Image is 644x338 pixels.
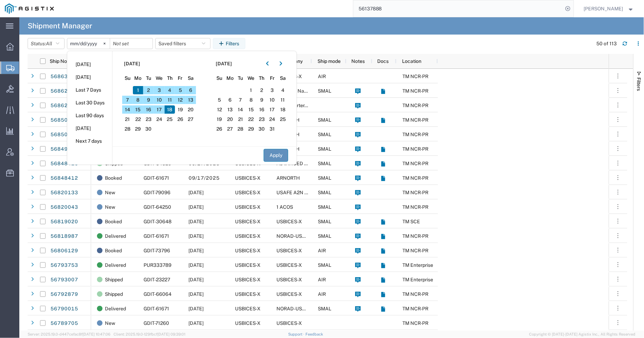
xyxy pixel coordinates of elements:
[144,233,169,239] span: GDIT-61671
[188,248,204,253] span: 09/18/2025
[122,96,133,104] span: 7
[277,86,288,94] span: 4
[214,115,225,123] span: 19
[143,125,154,133] span: 30
[50,289,78,300] a: 56792879
[264,149,288,162] button: Apply
[105,171,122,185] span: Booked
[267,75,278,82] span: Fr
[318,219,331,224] span: SMAL
[256,75,267,82] span: Th
[143,86,154,94] span: 2
[175,115,186,123] span: 26
[46,41,52,46] span: All
[318,277,326,282] span: AIR
[235,233,261,239] span: USBICES-X
[235,204,261,210] span: USBICES-X
[165,115,175,123] span: 25
[50,187,78,198] a: 56820133
[157,332,185,336] span: [DATE] 09:39:01
[276,233,315,239] span: NORAD-USNC J6
[213,38,245,49] button: Filters
[402,117,428,123] span: TM NCR-PR
[50,158,78,169] a: 56848415
[214,125,225,133] span: 26
[235,115,246,123] span: 21
[144,291,172,297] span: GDIT-66064
[67,109,112,122] li: Last 90 days
[402,190,428,195] span: TM NCR-PR
[402,175,428,181] span: TM NCR-PR
[144,175,169,181] span: GDIT-61671
[402,291,428,297] span: TM NCR-PR
[105,229,126,243] span: Delivered
[276,161,343,166] span: ADVANCED PROGRAMS, INC.
[50,202,78,213] a: 56820043
[133,86,144,94] span: 1
[188,291,204,297] span: 09/12/2025
[225,75,235,82] span: Mo
[267,125,278,133] span: 31
[82,332,110,336] span: [DATE] 10:47:06
[256,86,267,94] span: 2
[276,306,315,311] span: NORAD-USNC J6
[318,117,331,123] span: SMAL
[165,75,175,82] span: Th
[214,96,225,104] span: 5
[276,320,302,326] span: USBICES-X
[318,146,331,152] span: SMAL
[165,86,175,94] span: 4
[402,233,428,239] span: TM NCR-PR
[318,204,331,210] span: SMAL
[67,58,112,71] li: [DATE]
[105,200,115,214] span: New
[402,58,421,64] span: Location
[105,258,126,272] span: Delivered
[144,248,170,253] span: GDIT-73796
[235,96,246,104] span: 7
[256,115,267,123] span: 23
[402,161,428,166] span: TM NCR-PR
[105,272,123,287] span: Shipped
[276,190,351,195] span: USAFE A2N USBICES-X (EUCOM)
[318,88,331,94] span: SMAL
[351,58,365,64] span: Notes
[154,105,165,114] span: 17
[246,96,256,104] span: 8
[402,262,433,268] span: TM Enterprise
[122,115,133,123] span: 21
[186,75,196,82] span: Sa
[175,86,186,94] span: 5
[276,219,302,224] span: USBICES-X
[402,277,433,282] span: TM Enterprise
[175,75,186,82] span: Fr
[318,306,331,311] span: SMAL
[175,105,186,114] span: 19
[133,75,144,82] span: Mo
[50,260,78,271] a: 56793753
[235,262,261,268] span: USBICES-X
[318,190,331,195] span: SMAL
[305,332,323,336] a: Feedback
[50,144,78,155] a: 56849982
[318,161,331,166] span: SMAL
[235,105,246,114] span: 14
[246,115,256,123] span: 22
[67,96,112,109] li: Last 30 Days
[235,306,261,311] span: USBICES-X
[235,219,261,224] span: USBICES-X
[143,115,154,123] span: 23
[584,4,635,13] button: [PERSON_NAME]
[256,96,267,104] span: 9
[175,96,186,104] span: 12
[114,332,185,336] span: Client: 2025.19.0-129fbcf
[214,105,225,114] span: 12
[133,96,144,104] span: 8
[529,331,636,337] span: Copyright © [DATE]-[DATE] Agistix Inc., All Rights Reserved
[402,88,428,94] span: TM NCR-PR
[144,219,172,224] span: GDIT-30648
[402,146,428,152] span: TM NCR-PR
[277,115,288,123] span: 25
[597,40,617,47] div: 50 of 113
[225,105,235,114] span: 13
